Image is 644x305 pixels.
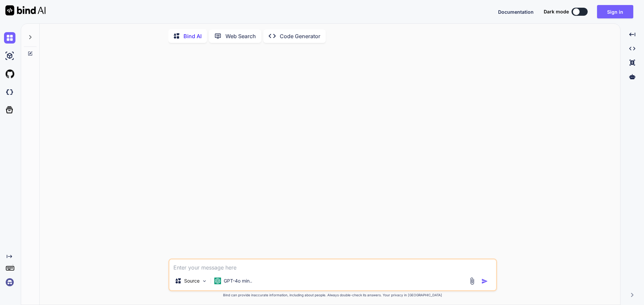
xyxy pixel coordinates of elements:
[225,32,256,40] p: Web Search
[224,278,252,284] p: GPT-4o min..
[280,32,320,40] p: Code Generator
[468,277,476,285] img: attachment
[183,32,202,40] p: Bind AI
[168,293,497,298] p: Bind can provide inaccurate information, including about people. Always double-check its answers....
[544,8,569,15] span: Dark mode
[597,5,633,18] button: Sign in
[5,5,46,15] img: Bind AI
[4,277,15,288] img: signin
[4,50,15,62] img: ai-studio
[4,68,15,80] img: githubLight
[184,278,200,284] p: Source
[481,278,488,285] img: icon
[4,32,15,44] img: chat
[498,9,534,15] span: Documentation
[4,86,15,98] img: darkCloudIdeIcon
[498,8,534,15] button: Documentation
[214,278,221,284] img: GPT-4o mini
[202,278,207,284] img: Pick Models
